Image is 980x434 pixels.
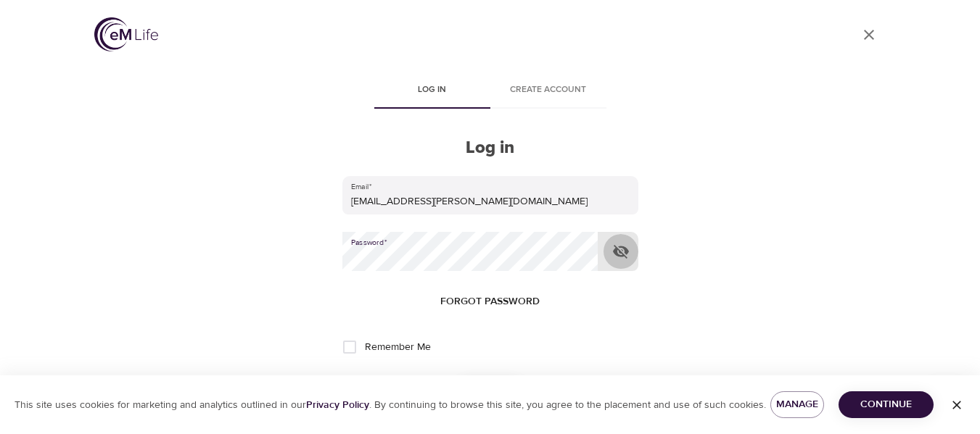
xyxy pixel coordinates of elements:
a: close [852,17,886,52]
span: Continue [850,396,922,414]
span: Log in [383,83,482,98]
button: Forgot password [435,288,545,315]
span: Create account [499,83,598,98]
h2: Log in [342,138,638,159]
button: Manage [770,391,824,418]
span: Remember Me [365,340,431,355]
img: logo [94,17,158,51]
span: Manage [782,396,812,414]
a: Privacy Policy [306,398,369,412]
div: disabled tabs example [342,74,638,109]
button: Continue [839,391,934,418]
span: Forgot password [440,293,540,311]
